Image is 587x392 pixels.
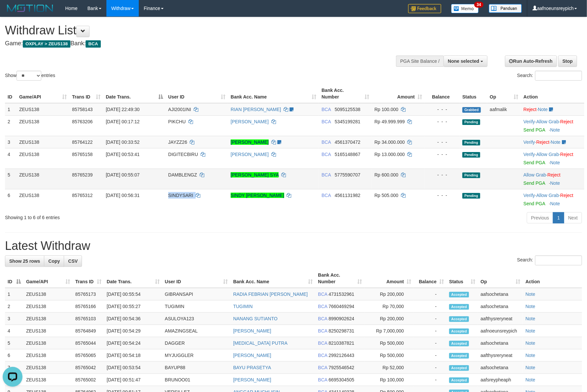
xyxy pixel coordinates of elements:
[560,193,573,198] a: Reject
[372,84,425,103] th: Amount: activate to sort column ascending
[3,3,22,22] button: Open LiveChat chat widget
[231,107,281,112] a: RIAN [PERSON_NAME]
[460,84,487,103] th: Status
[414,374,447,386] td: -
[560,119,573,124] a: Reject
[5,300,23,313] td: 2
[17,84,69,103] th: Game/API: activate to sort column ascending
[414,313,447,325] td: -
[550,127,560,133] a: Note
[5,115,17,136] td: 2
[5,349,23,362] td: 6
[521,148,584,169] td: · ·
[233,340,288,346] a: [MEDICAL_DATA] PUTRA
[365,325,414,337] td: Rp 7,000,000
[427,118,457,125] div: - - -
[106,152,139,157] span: [DATE] 00:53:41
[517,71,582,81] label: Search:
[106,139,139,145] span: [DATE] 00:33:52
[73,288,104,300] td: 85765173
[168,172,197,177] span: DAMBLENGZ
[231,139,269,145] a: [PERSON_NAME]
[535,71,582,81] input: Search:
[64,255,82,267] a: CSV
[524,193,535,198] a: Verify
[73,313,104,325] td: 85765103
[489,4,522,13] img: panduan.png
[505,56,557,67] a: Run Auto-Refresh
[168,107,191,112] span: AJI2001INI
[23,325,73,337] td: ZEUS138
[104,337,162,349] td: [DATE] 00:54:24
[365,337,414,349] td: Rp 500,000
[374,139,405,145] span: Rp 34.000.000
[335,152,361,157] span: Copy 5165148867 to clipboard
[231,269,316,288] th: Bank Acc. Name: activate to sort column ascending
[536,119,559,124] a: Allow Grab
[23,269,73,288] th: Game/API: activate to sort column ascending
[168,193,193,198] span: SINDYSARI
[48,258,60,264] span: Copy
[524,152,535,157] a: Verify
[523,269,582,288] th: Action
[23,374,73,386] td: ZEUS138
[551,139,561,145] a: Note
[478,300,523,313] td: aafsochetana
[414,300,447,313] td: -
[365,269,414,288] th: Amount: activate to sort column ascending
[231,172,279,177] a: [PERSON_NAME] SYA
[318,340,327,346] span: BCA
[553,212,564,223] a: 1
[478,325,523,337] td: aafnoeunsreypich
[527,212,553,223] a: Previous
[526,353,535,358] a: Note
[365,313,414,325] td: Rp 200,000
[526,340,535,346] a: Note
[73,374,104,386] td: 85765002
[374,107,398,112] span: Rp 100.000
[104,362,162,374] td: [DATE] 00:53:54
[526,316,535,321] a: Note
[5,269,23,288] th: ID: activate to sort column descending
[104,269,162,288] th: Date Trans.: activate to sort column ascending
[365,362,414,374] td: Rp 52,000
[447,269,478,288] th: Status: activate to sort column ascending
[425,84,460,103] th: Balance
[335,193,361,198] span: Copy 4561131982 to clipboard
[231,119,269,124] a: [PERSON_NAME]
[427,151,457,158] div: - - -
[329,365,354,370] span: Copy 7925546542 to clipboard
[5,24,385,37] h1: Withdraw List
[5,71,55,81] label: Show entries
[462,107,481,113] span: Grabbed
[162,300,231,313] td: TUGIMIN
[478,313,523,325] td: aafthysreryneat
[231,193,284,198] a: SINDY [PERSON_NAME]
[329,340,354,346] span: Copy 8210387821 to clipboard
[550,201,560,206] a: Note
[5,362,23,374] td: 7
[104,349,162,362] td: [DATE] 00:54:18
[524,180,545,186] a: Send PGA
[374,193,398,198] span: Rp 505.000
[168,119,186,124] span: PIKCHU
[427,106,457,113] div: - - -
[427,139,457,145] div: - - -
[23,337,73,349] td: ZEUS138
[5,288,23,300] td: 1
[162,374,231,386] td: BRUNOO01
[322,193,331,198] span: BCA
[427,172,457,178] div: - - -
[414,325,447,337] td: -
[524,201,545,206] a: Send PGA
[487,84,521,103] th: Op: activate to sort column ascending
[478,269,523,288] th: Op: activate to sort column ascending
[521,169,584,189] td: ·
[322,139,331,145] span: BCA
[414,269,447,288] th: Balance: activate to sort column ascending
[233,316,278,321] a: NANANG SUTIANTO
[5,148,17,169] td: 4
[162,288,231,300] td: GIBRANSAPI
[72,119,93,124] span: 85763206
[9,258,40,264] span: Show 25 rows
